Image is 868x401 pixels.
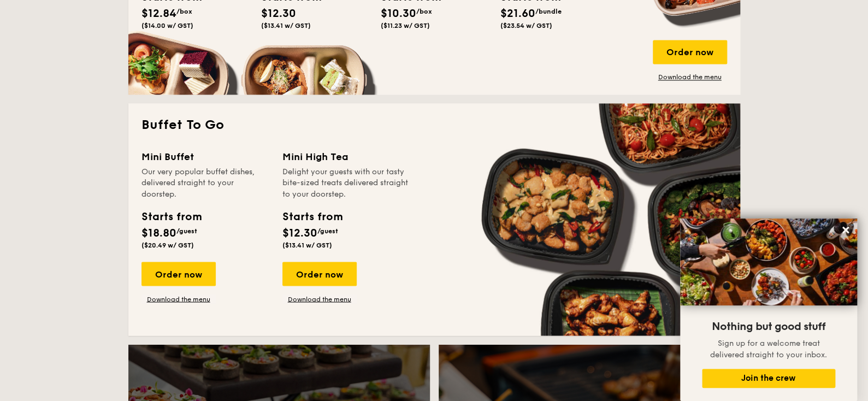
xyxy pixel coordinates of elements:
[141,7,176,20] span: $12.84
[317,227,338,234] span: /guest
[141,22,193,30] span: ($14.00 w/ GST)
[141,167,269,199] div: Our very popular buffet dishes, delivered straight to your doorstep.
[653,40,727,64] div: Order now
[141,149,269,164] div: Mini Buffet
[712,320,825,333] span: Nothing but good stuff
[176,8,192,15] span: /box
[837,221,854,239] button: Close
[282,241,332,249] span: ($13.41 w/ GST)
[282,294,357,303] a: Download the menu
[261,7,296,20] span: $12.30
[680,219,857,305] img: DSC07876-Edit02-Large.jpeg
[381,22,430,30] span: ($11.23 w/ GST)
[416,8,432,15] span: /box
[261,22,311,30] span: ($13.41 w/ GST)
[710,339,827,359] span: Sign up for a welcome treat delivered straight to your inbox.
[282,149,410,164] div: Mini High Tea
[141,116,727,134] h2: Buffet To Go
[500,7,535,20] span: $21.60
[282,208,342,225] div: Starts from
[653,73,727,81] a: Download the menu
[381,7,416,20] span: $10.30
[141,208,201,225] div: Starts from
[141,241,194,249] span: ($20.49 w/ GST)
[282,167,410,199] div: Delight your guests with our tasty bite-sized treats delivered straight to your doorstep.
[702,369,835,388] button: Join the crew
[500,22,552,30] span: ($23.54 w/ GST)
[141,294,216,303] a: Download the menu
[535,8,562,15] span: /bundle
[141,262,216,286] div: Order now
[176,227,197,234] span: /guest
[141,226,176,239] span: $18.80
[282,226,317,239] span: $12.30
[282,262,357,286] div: Order now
